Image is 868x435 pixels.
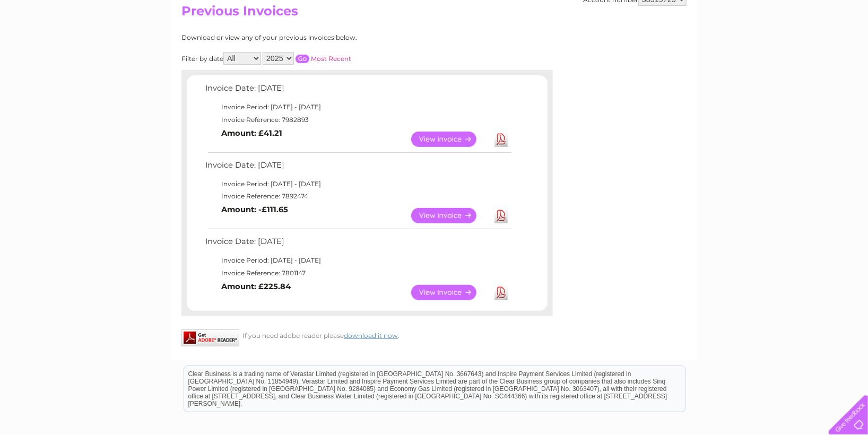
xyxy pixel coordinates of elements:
[181,34,460,41] div: Download or view any of your previous invoices below.
[776,45,791,53] a: Blog
[203,254,513,267] td: Invoice Period: [DATE] - [DATE]
[221,282,291,291] b: Amount: £225.84
[30,28,84,60] img: logo.png
[681,45,701,53] a: Water
[708,45,731,53] a: Energy
[411,132,489,147] a: View
[184,6,685,51] div: Clear Business is a trading name of Verastar Limited (registered in [GEOGRAPHIC_DATA] No. 3667643...
[833,45,858,53] a: Log out
[181,4,687,24] h2: Previous Invoices
[797,45,823,53] a: Contact
[203,267,513,280] td: Invoice Reference: 7801147
[221,128,282,138] b: Amount: £41.21
[344,332,398,340] a: download it now
[221,205,288,214] b: Amount: -£111.65
[203,178,513,190] td: Invoice Period: [DATE] - [DATE]
[411,208,489,223] a: View
[181,329,553,340] div: If you need adobe reader please .
[737,45,769,53] a: Telecoms
[203,234,513,254] td: Invoice Date: [DATE]
[494,208,508,223] a: Download
[181,52,460,65] div: Filter by date
[203,81,513,101] td: Invoice Date: [DATE]
[203,158,513,178] td: Invoice Date: [DATE]
[494,285,508,300] a: Download
[494,132,508,147] a: Download
[311,55,351,63] a: Most Recent
[203,190,513,203] td: Invoice Reference: 7892474
[668,5,741,19] a: 0333 014 3131
[203,114,513,126] td: Invoice Reference: 7982893
[203,101,513,114] td: Invoice Period: [DATE] - [DATE]
[411,285,489,300] a: View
